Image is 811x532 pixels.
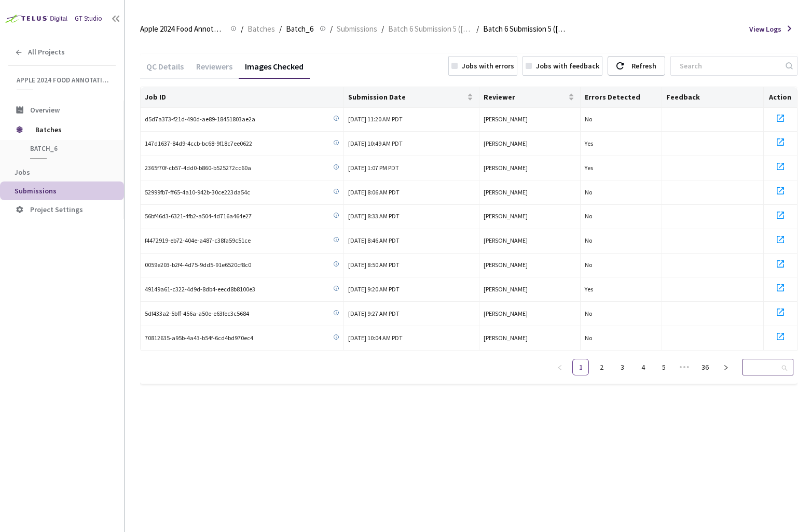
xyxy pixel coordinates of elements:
span: 2365f70f-cb57-4dd0-b860-b525272cc60a [145,163,251,173]
span: 49149a61-c322-4d9d-8db4-eecd8b8100e3 [145,285,255,295]
li: 3 [614,359,630,375]
li: 4 [635,359,651,375]
div: Jobs with feedback [536,60,599,72]
span: Submissions [337,23,377,35]
span: [DATE] 9:20 AM PDT [348,285,400,293]
div: Refresh [631,57,656,75]
span: [PERSON_NAME] [484,115,528,123]
a: 3 [614,359,630,375]
span: [DATE] 9:27 AM PDT [348,310,400,317]
span: Apple 2024 Food Annotation Correction [17,76,109,85]
div: Jobs with errors [462,60,514,72]
span: Submissions [15,186,57,195]
li: 5 [655,359,672,375]
li: 2 [593,359,610,375]
span: Jobs [15,167,30,177]
span: 10 / page [749,359,787,375]
div: QC Details [140,61,190,79]
span: Batches [35,119,106,140]
span: f4472919-eb72-404e-a487-c38fa59c51ce [145,236,251,246]
span: right [723,365,729,371]
li: / [241,23,243,35]
span: Batch 6 Submission 5 ([DATE]) [388,23,472,35]
span: Overview [30,105,60,115]
div: Images Checked [239,61,310,79]
span: Yes [585,164,593,172]
a: Batches [245,23,277,34]
div: Page Size [743,359,793,371]
span: No [585,310,592,317]
span: d5d7a373-f21d-490d-ae89-18451803ae2a [145,115,255,124]
input: Search [673,57,784,75]
li: Next Page [718,359,734,375]
li: Previous Page [552,359,568,375]
span: [PERSON_NAME] [484,261,528,269]
th: Errors Detected [581,87,662,108]
span: [DATE] 8:46 AM PDT [348,236,400,244]
a: 2 [594,359,609,375]
span: ••• [676,359,693,375]
span: Yes [585,139,593,147]
th: Reviewer [479,87,581,108]
span: [DATE] 8:50 AM PDT [348,261,400,269]
span: Apple 2024 Food Annotation Correction [140,23,224,35]
div: Reviewers [190,61,239,79]
span: Batch_6 [30,144,107,153]
span: [PERSON_NAME] [484,236,528,244]
li: / [381,23,384,35]
a: Batch 6 Submission 5 ([DATE]) [386,23,474,34]
span: [DATE] 10:49 AM PDT [348,139,403,147]
span: Batches [248,23,275,35]
span: Yes [585,285,593,293]
span: All Projects [28,48,65,57]
th: Submission Date [344,87,479,108]
th: Action [764,87,798,108]
div: GT Studio [75,13,102,24]
a: Submissions [335,23,379,34]
span: 0059e203-b2f4-4d75-9dd5-91e6520cf8c0 [145,260,251,270]
span: left [557,365,563,371]
span: No [585,236,592,244]
a: 36 [697,359,713,375]
span: Project Settings [30,205,83,214]
span: No [585,188,592,196]
span: [PERSON_NAME] [484,188,528,196]
span: Reviewer [484,93,567,101]
a: 1 [573,359,588,375]
a: 4 [635,359,651,375]
span: [PERSON_NAME] [484,212,528,220]
th: Feedback [662,87,764,108]
a: 5 [656,359,671,375]
span: [PERSON_NAME] [484,310,528,317]
span: 56bf46d3-6321-4fb2-a504-4d716a464e27 [145,212,252,221]
span: [PERSON_NAME] [484,334,528,342]
span: View Logs [749,23,781,35]
span: [PERSON_NAME] [484,285,528,293]
span: [DATE] 11:20 AM PDT [348,115,403,123]
span: Batch_6 [286,23,313,35]
li: 1 [572,359,589,375]
li: / [476,23,479,35]
th: Job ID [141,87,344,108]
span: 70812635-a95b-4a43-b54f-6cd4bd970ec4 [145,333,253,343]
span: No [585,334,592,342]
span: [DATE] 1:07 PM PDT [348,164,399,172]
li: Next 5 Pages [676,359,693,375]
span: [DATE] 10:04 AM PDT [348,334,403,342]
span: [DATE] 8:06 AM PDT [348,188,400,196]
li: / [330,23,333,35]
span: 52999fb7-ff65-4a10-942b-30ce223da54c [145,188,250,198]
span: [PERSON_NAME] [484,164,528,172]
li: 36 [697,359,713,375]
span: No [585,212,592,220]
span: No [585,261,592,269]
button: left [552,359,568,375]
span: Submission Date [348,93,465,101]
button: right [718,359,734,375]
span: 147d1637-84d9-4ccb-bc68-9f18c7ee0622 [145,139,252,149]
span: [DATE] 8:33 AM PDT [348,212,400,220]
li: / [279,23,282,35]
span: [PERSON_NAME] [484,139,528,147]
span: 5df433a2-5bff-456a-a50e-e63fec3c5684 [145,309,249,319]
span: Batch 6 Submission 5 ([DATE]) QC - [DATE] [483,23,567,35]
